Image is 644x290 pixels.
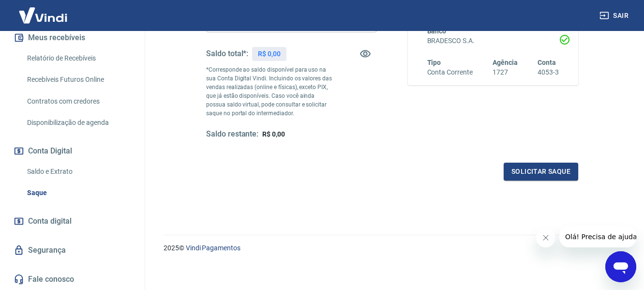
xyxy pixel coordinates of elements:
[186,244,240,252] a: Vindi Pagamentos
[206,129,258,139] h5: Saldo restante:
[598,7,632,25] button: Sair
[23,183,133,203] a: Saque
[28,214,72,228] span: Conta digital
[23,113,133,133] a: Disponibilização de agenda
[206,65,334,118] p: *Corresponde ao saldo disponível para uso na sua Conta Digital Vindi. Incluindo os valores das ve...
[23,70,133,90] a: Recebíveis Futuros Online
[258,49,281,59] p: R$ 0,00
[427,67,473,77] h6: Conta Corrente
[12,211,133,232] a: Conta digital
[504,163,578,181] button: Solicitar saque
[538,67,559,77] h6: 4053-3
[493,59,518,66] span: Agência
[427,59,441,66] span: Tipo
[536,228,555,247] iframe: Fechar mensagem
[605,251,636,282] iframe: Botão para abrir a janela de mensagens
[23,92,133,111] a: Contratos com credores
[12,269,133,290] a: Fale conosco
[6,7,81,15] span: Olá! Precisa de ajuda?
[206,49,248,59] h5: Saldo total*:
[12,140,133,162] button: Conta Digital
[12,0,75,30] img: Vindi
[12,27,133,48] button: Meus recebíveis
[164,243,621,253] p: 2025 ©
[538,59,556,66] span: Conta
[427,36,559,46] h6: BRADESCO S.A.
[427,27,447,35] span: Banco
[23,48,133,68] a: Relatório de Recebíveis
[23,162,133,182] a: Saldo e Extrato
[12,240,133,261] a: Segurança
[493,67,518,77] h6: 1727
[262,130,285,138] span: R$ 0,00
[559,226,636,247] iframe: Mensagem da empresa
